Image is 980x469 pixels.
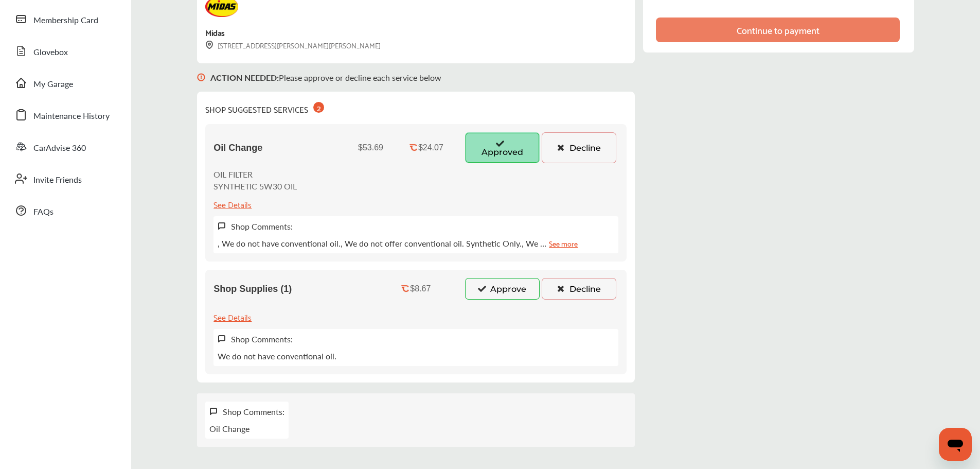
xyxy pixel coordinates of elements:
[542,132,616,163] button: Decline
[205,39,381,51] div: [STREET_ADDRESS][PERSON_NAME][PERSON_NAME]
[205,100,324,116] div: SHOP SUGGESTED SERVICES
[218,350,336,362] p: We do not have conventional oil.
[213,168,297,180] p: OIL FILTER
[418,143,443,152] div: $24.07
[465,278,540,300] button: Approve
[213,197,252,211] div: See Details
[9,38,121,64] a: Glovebox
[542,278,616,300] button: Decline
[213,284,292,294] span: Shop Supplies (1)
[9,197,121,224] a: FAQs
[9,133,121,160] a: CarAdvise 360
[33,78,73,91] span: My Garage
[223,406,284,418] div: Shop Comments:
[9,6,121,32] a: Membership Card
[213,143,262,153] span: Oil Change
[33,173,82,187] span: Invite Friends
[410,284,431,293] div: $8.67
[33,46,68,59] span: Glovebox
[205,25,225,39] div: Midas
[9,165,121,192] a: Invite Friends
[33,14,98,27] span: Membership Card
[213,310,252,324] div: See Details
[210,72,441,83] p: Please approve or decline each service below
[218,222,226,231] img: svg+xml;base64,PHN2ZyB3aWR0aD0iMTYiIGhlaWdodD0iMTciIHZpZXdCb3g9IjAgMCAxNiAxNyIgZmlsbD0ibm9uZSIgeG...
[313,102,324,113] div: 2
[218,335,226,343] img: svg+xml;base64,PHN2ZyB3aWR0aD0iMTYiIGhlaWdodD0iMTciIHZpZXdCb3g9IjAgMCAxNiAxNyIgZmlsbD0ibm9uZSIgeG...
[210,72,279,83] b: ACTION NEEDED :
[33,110,110,123] span: Maintenance History
[358,143,383,152] div: $53.69
[33,205,54,219] span: FAQs
[939,428,972,461] iframe: Button to launch messaging window
[9,70,121,96] a: My Garage
[205,41,213,49] img: svg+xml;base64,PHN2ZyB3aWR0aD0iMTYiIGhlaWdodD0iMTciIHZpZXdCb3g9IjAgMCAxNiAxNyIgZmlsbD0ibm9uZSIgeG...
[737,25,819,35] div: Continue to payment
[209,423,250,435] p: Oil Change
[549,237,578,249] a: See more
[231,333,293,345] label: Shop Comments:
[231,220,293,232] label: Shop Comments:
[33,142,86,155] span: CarAdvise 360
[213,180,297,192] p: SYNTHETIC 5W30 OIL
[209,407,218,416] img: svg+xml;base64,PHN2ZyB3aWR0aD0iMTYiIGhlaWdodD0iMTciIHZpZXdCb3g9IjAgMCAxNiAxNyIgZmlsbD0ibm9uZSIgeG...
[218,237,578,249] p: , We do not have conventional oil., We do not offer conventional oil. Synthetic Only., We …
[9,101,121,128] a: Maintenance History
[465,132,540,163] button: Approved
[197,63,205,92] img: svg+xml;base64,PHN2ZyB3aWR0aD0iMTYiIGhlaWdodD0iMTciIHZpZXdCb3g9IjAgMCAxNiAxNyIgZmlsbD0ibm9uZSIgeG...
